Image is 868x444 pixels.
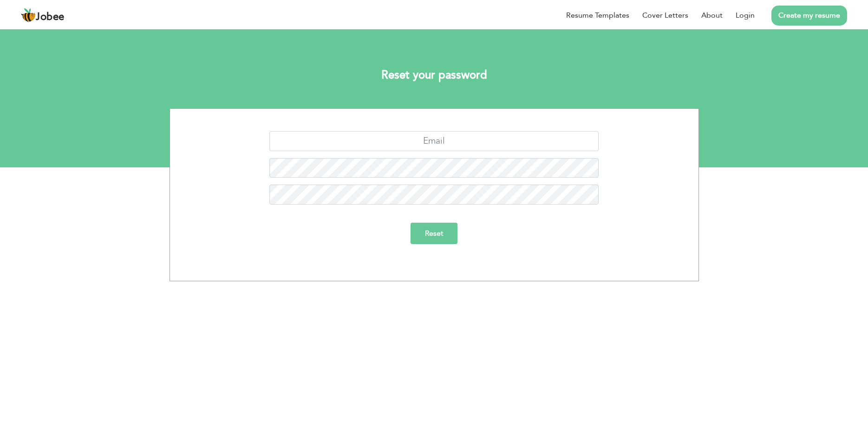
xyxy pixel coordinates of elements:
a: Jobee [21,8,65,23]
a: About [701,10,723,21]
a: Resume Templates [566,10,629,21]
input: Reset [411,223,457,244]
strong: Reset your password [381,67,487,83]
a: Create my resume [771,6,847,26]
span: Jobee [36,12,65,22]
a: Login [736,10,755,21]
a: Cover Letters [642,10,688,21]
img: jobee.io [21,8,36,23]
input: Email [269,131,599,151]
